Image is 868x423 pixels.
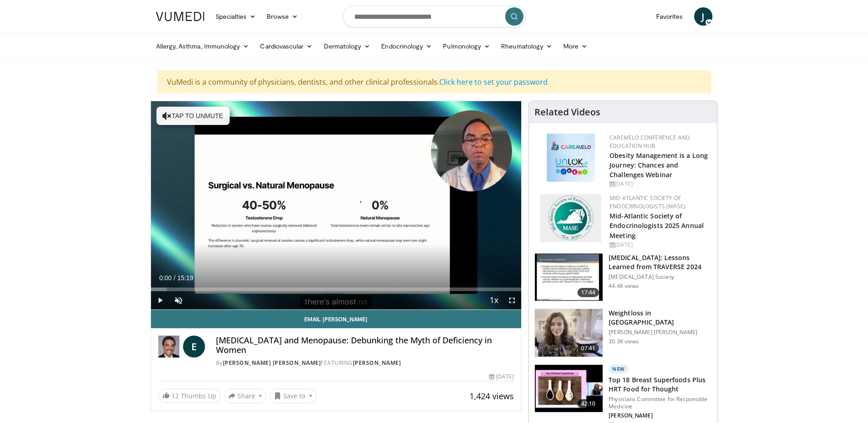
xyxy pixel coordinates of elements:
p: 44.4K views [609,282,639,290]
img: 3ab16177-7160-4972-8450-2c1e26834691.150x105_q85_crop-smart_upscale.jpg [535,365,603,412]
img: 1317c62a-2f0d-4360-bee0-b1bff80fed3c.150x105_q85_crop-smart_upscale.jpg [535,254,603,301]
button: Save to [270,389,317,403]
span: 17:44 [577,288,599,297]
img: Dr. Eldred B. Taylor [158,336,179,358]
p: [PERSON_NAME] [609,412,712,419]
a: Favorites [651,7,689,26]
img: f382488c-070d-4809-84b7-f09b370f5972.png.150x105_q85_autocrop_double_scale_upscale_version-0.2.png [540,194,601,242]
div: Progress Bar [151,287,522,291]
span: 12 [172,391,179,400]
p: [MEDICAL_DATA] Society [609,273,712,281]
h3: [MEDICAL_DATA]: Lessons Learned from TRAVERSE 2024 [609,253,712,271]
a: Cardiovascular [254,37,318,55]
img: 9983fed1-7565-45be-8934-aef1103ce6e2.150x105_q85_crop-smart_upscale.jpg [535,309,603,357]
button: Fullscreen [503,291,521,309]
input: Search topics, interventions [343,5,526,27]
span: / [174,274,176,282]
a: 12 Thumbs Up [158,389,221,403]
span: 07:41 [577,344,599,353]
a: Click here to set your password [439,77,548,87]
p: New [609,364,629,374]
a: 07:41 Weightloss in [GEOGRAPHIC_DATA] [PERSON_NAME] [PERSON_NAME] 30.3K views [534,309,712,357]
span: 42:10 [577,399,599,408]
span: 0:00 [159,274,172,282]
p: 30.3K views [609,338,639,345]
a: Rheumatology [496,37,558,55]
a: More [558,37,593,55]
h3: Weightloss in [GEOGRAPHIC_DATA] [609,309,712,327]
div: [DATE] [489,373,514,381]
h3: Top 18 Breast Superfoods Plus HRT Food for Thought [609,375,712,394]
a: [PERSON_NAME] [353,359,401,367]
p: [PERSON_NAME] [PERSON_NAME] [609,329,712,336]
a: J [694,7,712,26]
button: Play [151,291,169,309]
a: CaReMeLO Conference and Education Hub [609,134,690,150]
a: Specialties [210,7,262,26]
a: Endocrinology [376,37,437,55]
a: Mid-Atlantic Society of Endocrinologists (MASE) [609,194,685,210]
p: Physicians Committee for Responsible Medicine [609,396,712,410]
div: VuMedi is a community of physicians, dentists, and other clinical professionals. [157,70,711,93]
a: Mid-Atlantic Society of Endocrinologists 2025 Annual Meeting [609,211,704,239]
span: 15:19 [177,274,193,282]
img: VuMedi Logo [156,12,205,21]
a: Browse [261,7,303,26]
a: E [183,336,205,358]
div: [DATE] [609,241,710,249]
div: [DATE] [609,180,710,188]
a: Email [PERSON_NAME] [151,310,522,328]
a: Pulmonology [437,37,496,55]
img: 45df64a9-a6de-482c-8a90-ada250f7980c.png.150x105_q85_autocrop_double_scale_upscale_version-0.2.jpg [547,134,595,182]
video-js: Video Player [151,101,522,310]
a: [PERSON_NAME] [PERSON_NAME] [223,359,321,367]
h4: [MEDICAL_DATA] and Menopause: Debunking the Myth of Deficiency in Women [216,336,514,355]
button: Share [224,389,267,403]
button: Tap to unmute [156,107,230,125]
button: Playback Rate [485,291,503,309]
button: Unmute [169,291,188,309]
h4: Related Videos [534,107,600,118]
a: 17:44 [MEDICAL_DATA]: Lessons Learned from TRAVERSE 2024 [MEDICAL_DATA] Society 44.4K views [534,253,712,302]
div: By FEATURING [216,359,514,367]
span: 1,424 views [469,390,514,401]
a: Obesity Management is a Long Journey: Chances and Challenges Webinar [609,151,708,179]
a: Allergy, Asthma, Immunology [151,37,255,55]
a: Dermatology [318,37,376,55]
